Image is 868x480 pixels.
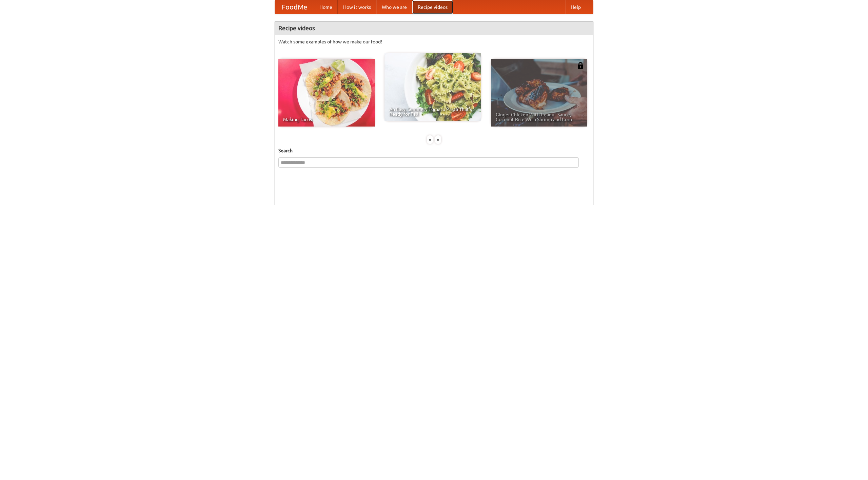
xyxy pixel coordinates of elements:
a: FoodMe [275,0,314,14]
span: Making Tacos [283,117,370,122]
div: » [435,135,441,144]
h4: Recipe videos [275,21,593,35]
span: An Easy, Summery Tomato Pasta That's Ready for Fall [389,107,476,116]
p: Watch some examples of how we make our food! [278,38,590,45]
h5: Search [278,147,590,154]
a: How it works [338,0,376,14]
a: Recipe videos [412,0,453,14]
a: Help [565,0,586,14]
img: 483408.png [577,62,584,69]
a: Making Tacos [278,59,375,127]
a: Home [314,0,338,14]
a: Who we are [376,0,412,14]
div: « [427,135,433,144]
a: An Easy, Summery Tomato Pasta That's Ready for Fall [384,53,481,121]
